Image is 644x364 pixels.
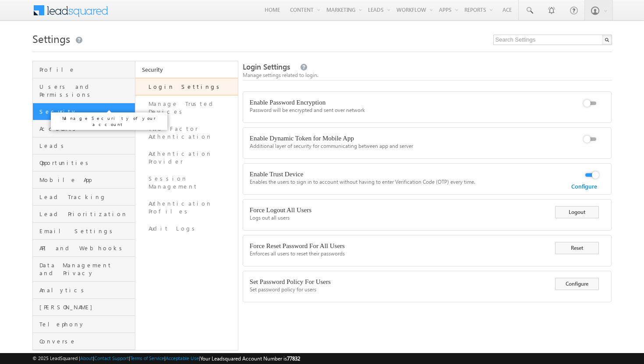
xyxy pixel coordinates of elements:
input: Search Settings [493,35,612,45]
button: Reset [555,242,599,254]
a: Profile [33,61,135,78]
span: Leads [39,142,133,150]
button: Configure [555,278,599,290]
div: Manage settings related to login. [243,71,612,79]
span: 77832 [287,355,300,362]
div: Enable Dynamic Token for Mobile App [250,134,555,142]
span: Data Management and Privacy [39,261,133,277]
a: Converse [33,333,135,350]
span: Analytics [39,286,133,294]
span: Login Settings [243,62,290,72]
a: Two Factor Authentication [135,120,238,145]
span: Accounts [39,125,133,133]
a: Leads [33,137,135,154]
div: Enable Trust Device [250,170,555,178]
a: Contact Support [94,355,129,361]
a: Login Settings [135,78,238,95]
a: Mobile App [33,171,135,189]
a: Audit Logs [135,220,238,237]
div: Force Logout All Users [250,206,555,214]
span: Settings [32,31,70,45]
span: Email Settings [39,227,133,235]
div: Enables the users to sign in to account without having to enter Verification Code (OTP) every time. [250,178,555,186]
span: Lead Tracking [39,193,133,201]
span: Security [39,108,133,115]
a: Security [33,103,135,120]
span: Profile [39,66,133,73]
span: Lead Prioritization [39,210,133,218]
div: Logs out all users [250,214,555,222]
span: Your Leadsquared Account Number is [200,355,300,362]
a: [PERSON_NAME] [33,299,135,316]
div: Set Password Policy For Users [250,278,555,286]
a: API and Webhooks [33,240,135,257]
a: Lead Prioritization [33,206,135,223]
div: Enforces all users to reset their passwords [250,250,555,258]
a: Acceptable Use [166,355,199,361]
a: Analytics [33,282,135,299]
a: Accounts [33,120,135,137]
span: Mobile App [39,176,133,184]
a: Terms of Service [130,355,164,361]
a: Authentication Profiles [135,195,238,220]
span: Telephony [39,320,133,328]
span: Opportunities [39,159,133,167]
a: Manage Trusted Devices [135,95,238,120]
a: Email Settings [33,223,135,240]
a: Opportunities [33,154,135,171]
a: About [80,355,93,361]
p: Manage Security of your account [54,115,164,127]
div: Enable Password Encryption [250,98,555,106]
a: Data Management and Privacy [33,257,135,282]
a: Authentication Provider [135,145,238,170]
button: Logout [555,206,599,218]
div: Additional layer of security for communicating between app and server [250,142,555,150]
span: API and Webhooks [39,244,133,252]
div: Force Reset Password For All Users [250,242,555,250]
a: Lead Tracking [33,189,135,206]
span: © 2025 LeadSquared | | | | | [32,354,300,363]
div: Password will be encrypted and sent over network [250,106,555,114]
a: Session Management [135,170,238,195]
span: Users and Permissions [39,83,133,98]
span: Converse [39,337,133,345]
a: Configure [571,182,597,190]
a: Telephony [33,316,135,333]
span: [PERSON_NAME] [39,303,133,311]
a: Security [135,61,238,78]
div: Set password policy for users [250,286,555,294]
a: Users and Permissions [33,78,135,103]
